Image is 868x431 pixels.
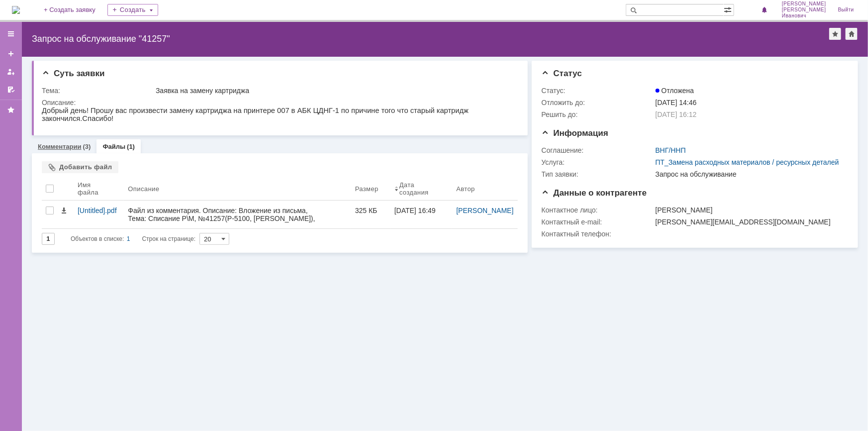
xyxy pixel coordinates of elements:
[456,207,513,215] a: [PERSON_NAME]
[452,177,517,201] th: Автор
[542,188,647,198] span: Данные о контрагенте
[542,99,654,107] div: Отложить до:
[782,13,826,19] span: Иванович
[12,6,20,14] a: Перейти на домашнюю страницу
[542,218,654,226] div: Контактный e-mail:
[542,110,654,118] div: Решить до:
[74,177,124,201] th: Имя файла
[542,158,654,166] div: Услуга:
[656,99,843,107] div: [DATE] 14:46
[128,185,159,193] div: Описание
[846,28,858,40] div: Сделать домашней страницей
[83,143,91,150] div: (3)
[390,177,453,201] th: Дата создания
[542,69,582,78] span: Статус
[78,181,112,196] div: Имя файла
[60,207,68,215] span: Скачать файл
[3,82,19,98] a: Мои согласования
[724,4,734,14] span: Расширенный поиск
[42,69,104,78] span: Суть заявки
[127,233,130,245] div: 1
[156,87,513,95] div: Заявка на замену картриджа
[38,143,82,150] a: Комментарии
[656,158,839,166] a: ПТ_Замена расходных материалов / ресурсных деталей
[656,87,694,95] span: Отложена
[782,1,826,7] span: [PERSON_NAME]
[656,218,843,226] div: [PERSON_NAME][EMAIL_ADDRESS][DOMAIN_NAME]
[3,46,19,62] a: Создать заявку
[542,170,654,178] div: Тип заявки:
[656,110,697,118] span: [DATE] 16:12
[355,207,386,215] div: 325 КБ
[102,143,125,150] a: Файлы
[656,206,843,214] div: [PERSON_NAME]
[829,28,841,40] div: Добавить в избранное
[78,207,120,215] div: [Untitled].pdf
[399,181,441,196] div: Дата создания
[42,87,154,95] div: Тема:
[542,87,654,95] div: Статус:
[355,185,379,193] div: Размер
[32,34,829,44] div: Запрос на обслуживание "41257"
[656,146,686,154] a: ВНГ/ННП
[542,146,654,154] div: Соглашение:
[782,7,826,13] span: [PERSON_NAME]
[12,6,20,14] img: logo
[542,230,654,238] div: Контактный телефон:
[42,99,515,107] div: Описание:
[107,4,158,16] div: Создать
[127,143,135,150] div: (1)
[71,233,195,245] i: Строк на странице:
[128,207,347,238] div: Файл из комментария. Описание: Вложение из письма, Тема: Списание Р\М, №41257(P-5100, [PERSON_NAM...
[542,206,654,214] div: Контактное лицо:
[456,185,475,193] div: Автор
[3,64,19,80] a: Мои заявки
[656,170,843,178] div: Запрос на обслуживание
[394,207,436,215] div: [DATE] 16:49
[542,128,608,138] span: Информация
[71,235,124,242] span: Объектов в списке:
[351,177,390,201] th: Размер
